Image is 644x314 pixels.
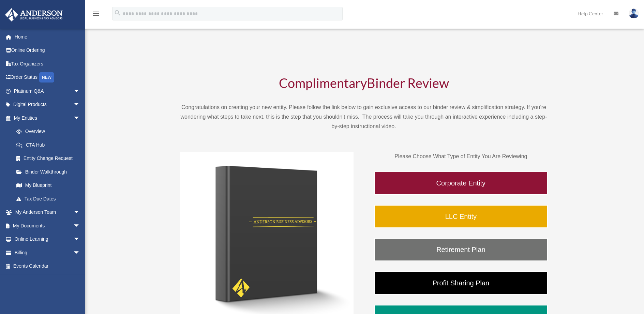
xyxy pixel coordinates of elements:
[374,152,548,161] p: Please Choose What Type of Entity You Are Reviewing
[279,75,367,91] span: Complimentary
[374,238,548,261] a: Retirement Plan
[39,72,54,83] div: NEW
[5,219,90,233] a: My Documentsarrow_drop_down
[73,219,87,233] span: arrow_drop_down
[5,57,90,71] a: Tax Organizers
[374,205,548,228] a: LLC Entity
[5,30,90,44] a: Home
[73,111,87,125] span: arrow_drop_down
[92,10,100,18] i: menu
[5,206,90,219] a: My Anderson Teamarrow_drop_down
[10,192,90,206] a: Tax Due Dates
[92,12,100,18] a: menu
[629,9,639,18] img: User Pic
[5,98,90,111] a: Digital Productsarrow_drop_down
[5,71,90,85] a: Order StatusNEW
[73,246,87,260] span: arrow_drop_down
[5,44,90,57] a: Online Ordering
[374,271,548,295] a: Profit Sharing Plan
[5,84,90,98] a: Platinum Q&Aarrow_drop_down
[10,125,90,138] a: Overview
[73,206,87,220] span: arrow_drop_down
[10,165,87,179] a: Binder Walkthrough
[114,9,121,17] i: search
[10,152,90,165] a: Entity Change Request
[73,233,87,246] span: arrow_drop_down
[73,84,87,98] span: arrow_drop_down
[10,138,90,152] a: CTA Hub
[5,111,90,125] a: My Entitiesarrow_drop_down
[5,233,90,246] a: Online Learningarrow_drop_down
[5,259,90,273] a: Events Calendar
[73,98,87,112] span: arrow_drop_down
[367,75,449,91] span: Binder Review
[10,179,90,192] a: My Blueprint
[180,103,548,131] p: Congratulations on creating your new entity. Please follow the link below to gain exclusive acces...
[3,8,65,21] img: Anderson Advisors Platinum Portal
[374,171,548,195] a: Corporate Entity
[5,246,90,259] a: Billingarrow_drop_down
